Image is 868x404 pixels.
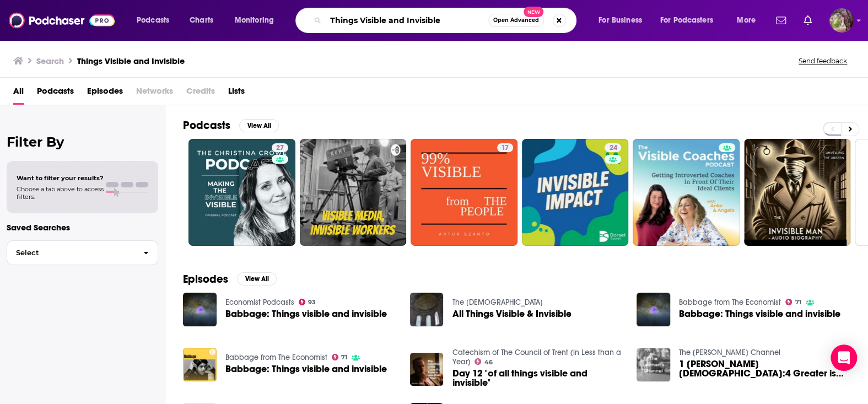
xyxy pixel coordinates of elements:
a: The Layman's Channel [679,348,780,357]
a: Babbage: Things visible and invisible [225,364,387,374]
p: Saved Searches [7,222,158,233]
a: EpisodesView All [183,272,277,286]
a: Economist Podcasts [225,298,294,307]
button: Select [7,240,158,265]
h2: Episodes [183,272,228,286]
button: open menu [653,12,729,29]
a: 27 [188,139,295,246]
a: Catechism of The Council of Trent (in Less than a Year) [452,348,621,367]
img: All Things Visible & Invisible [410,293,444,326]
span: 46 [484,360,493,365]
img: Babbage: Things visible and invisible [637,293,670,326]
span: Monitoring [235,13,274,28]
a: Charts [182,12,220,29]
img: Day 12 "of all things visible and invisible" [410,353,444,386]
a: Babbage: Things visible and invisible [225,309,387,319]
span: 71 [341,355,347,360]
span: 1 [PERSON_NAME][DEMOGRAPHIC_DATA]:4 Greater is He that's in us - Part 9 - All things visible & in... [679,359,850,378]
button: open menu [729,12,769,29]
span: 24 [609,143,617,154]
span: 93 [308,300,316,305]
span: Choose a tab above to access filters. [17,185,104,201]
a: 71 [332,354,348,360]
button: Open AdvancedNew [488,14,544,27]
span: Select [7,249,134,256]
a: Lists [228,82,245,105]
a: PodcastsView All [183,118,279,132]
button: View All [237,272,277,286]
a: 24 [522,139,629,246]
a: 71 [785,299,801,305]
a: Podcasts [37,82,74,105]
span: Charts [190,13,213,28]
a: Babbage from The Economist [225,353,327,362]
img: Podchaser - Follow, Share and Rate Podcasts [9,10,115,31]
a: Show notifications dropdown [772,11,790,30]
span: Networks [136,82,173,105]
h3: Things Visible and Invisible [77,56,185,66]
h3: Search [36,56,64,66]
img: User Profile [829,8,854,33]
a: Show notifications dropdown [799,11,816,30]
img: 1 John 4:4 Greater is He that's in us - Part 9 - All things visible & invisible [637,348,670,381]
a: Babbage: Things visible and invisible [679,309,840,319]
span: For Podcasters [660,13,713,28]
a: Episodes [87,82,123,105]
button: open menu [129,12,184,29]
span: Open Advanced [493,18,539,23]
input: Search podcasts, credits, & more... [326,12,488,29]
span: Want to filter your results? [17,174,104,182]
span: 17 [502,143,509,154]
span: 27 [276,143,284,154]
a: 17 [497,143,513,152]
a: Day 12 "of all things visible and invisible" [452,369,623,387]
button: Send feedback [795,56,850,66]
span: 71 [795,300,801,305]
img: Babbage: Things visible and invisible [183,293,217,326]
span: Credits [186,82,215,105]
a: 1 John 4:4 Greater is He that's in us - Part 9 - All things visible & invisible [679,359,850,378]
a: All [13,82,24,105]
a: 93 [299,299,316,305]
a: 17 [411,139,517,246]
a: The Nicene Creed [452,298,542,307]
a: All Things Visible & Invisible [452,309,571,319]
button: open menu [591,12,656,29]
span: Logged in as MSanz [829,8,854,33]
span: Podcasts [137,13,169,28]
h2: Filter By [7,134,158,150]
button: View All [239,119,279,132]
img: Babbage: Things visible and invisible [183,348,217,381]
span: More [737,13,756,28]
a: 24 [605,143,621,152]
a: 27 [272,143,288,152]
h2: Podcasts [183,118,230,132]
button: Show profile menu [829,8,854,33]
button: open menu [227,12,288,29]
a: 46 [475,358,493,365]
a: Babbage from The Economist [679,298,781,307]
span: New [524,7,543,17]
span: For Business [599,13,642,28]
div: Search podcasts, credits, & more... [306,8,587,33]
div: Open Intercom Messenger [831,344,857,371]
